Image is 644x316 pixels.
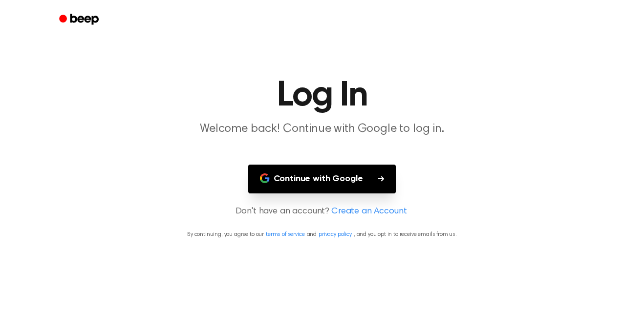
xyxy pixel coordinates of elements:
[52,10,107,29] a: Beep
[331,205,407,218] a: Create an Account
[319,232,352,237] a: privacy policy
[72,78,572,113] h1: Log In
[12,230,632,239] p: By continuing, you agree to our and , and you opt in to receive emails from us.
[266,232,304,237] a: terms of service
[134,121,510,137] p: Welcome back! Continue with Google to log in.
[248,165,396,193] button: Continue with Google
[12,205,632,218] p: Don't have an account?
